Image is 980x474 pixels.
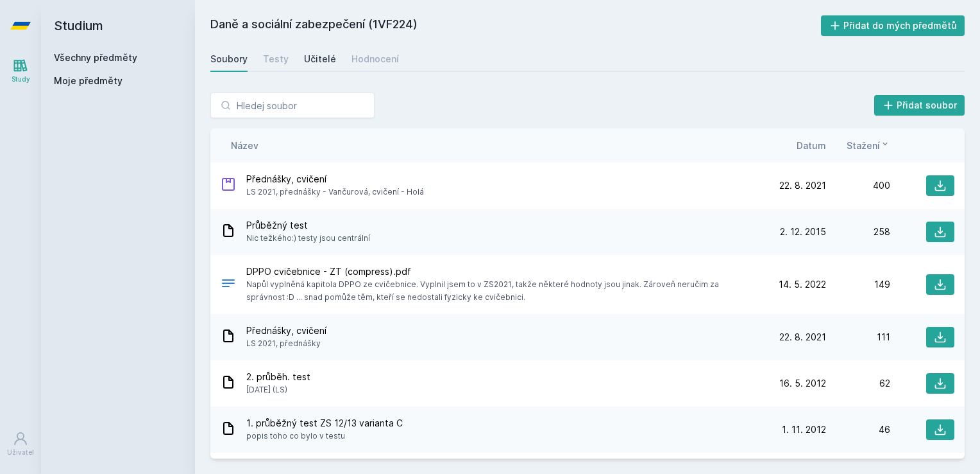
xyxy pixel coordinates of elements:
[779,331,826,344] span: 22. 8. 2021
[780,225,826,238] span: 2. 12. 2015
[351,46,399,72] a: Hodnocení
[246,371,310,383] span: 2. průběh. test
[826,278,890,291] div: 149
[826,331,890,344] div: 111
[246,173,424,186] span: Přednášky, cvičení
[210,15,821,36] h2: Daně a sociální zabezpečení (1VF224)
[7,448,34,457] div: Uživatel
[210,53,248,66] div: Soubory
[826,423,890,436] div: 46
[797,139,826,152] button: Datum
[826,377,890,390] div: 62
[847,139,880,152] span: Stažení
[246,337,326,350] span: LS 2021, přednášky
[246,232,370,245] span: Nic težkého:) testy jsou centrální
[263,46,289,72] a: Testy
[304,53,336,66] div: Učitelé
[826,225,890,238] div: 258
[54,52,137,63] a: Všechny předměty
[246,219,370,232] span: Průběžný test
[246,265,757,278] span: DPPO cvičebnice - ZT (compress).pdf
[231,139,258,152] button: Název
[821,15,965,36] button: Přidat do mých předmětů
[847,139,890,152] button: Stažení
[779,377,826,390] span: 16. 5. 2012
[782,423,826,436] span: 1. 11. 2012
[779,278,826,291] span: 14. 5. 2022
[246,383,310,396] span: [DATE] (LS)
[221,276,236,294] div: PDF
[246,430,403,443] span: popis toho co bylo v testu
[54,75,122,87] span: Moje předměty
[3,51,38,91] a: Study
[246,278,757,304] span: Napůl vyplněná kapitola DPPO ze cvičebnice. Vyplnil jsem to v ZS2021, takže některé hodnoty jsou ...
[779,179,826,192] span: 22. 8. 2021
[874,95,965,116] button: Přidat soubor
[221,177,236,195] div: .ZIP
[246,186,424,198] span: LS 2021, přednášky - Vančurová, cvičení - Holá
[826,179,890,192] div: 400
[246,417,403,430] span: 1. průběžný test ZS 12/13 varianta C
[246,324,326,337] span: Přednášky, cvičení
[263,53,289,66] div: Testy
[210,92,375,118] input: Hledej soubor
[304,46,336,72] a: Učitelé
[210,46,248,72] a: Soubory
[12,75,30,84] div: Study
[351,53,399,66] div: Hodnocení
[3,425,38,464] a: Uživatel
